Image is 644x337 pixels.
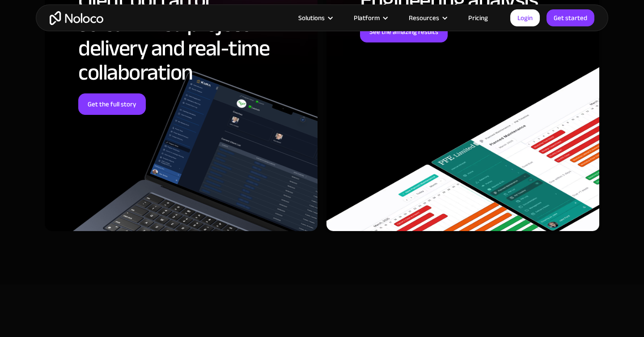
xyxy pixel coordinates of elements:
[78,93,146,115] a: Get the full story
[298,12,325,24] div: Solutions
[409,12,439,24] div: Resources
[50,11,103,25] a: home
[343,12,398,24] div: Platform
[287,12,343,24] div: Solutions
[398,12,457,24] div: Resources
[457,12,499,24] a: Pricing
[510,9,540,26] a: Login
[354,12,380,24] div: Platform
[547,9,594,26] a: Get started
